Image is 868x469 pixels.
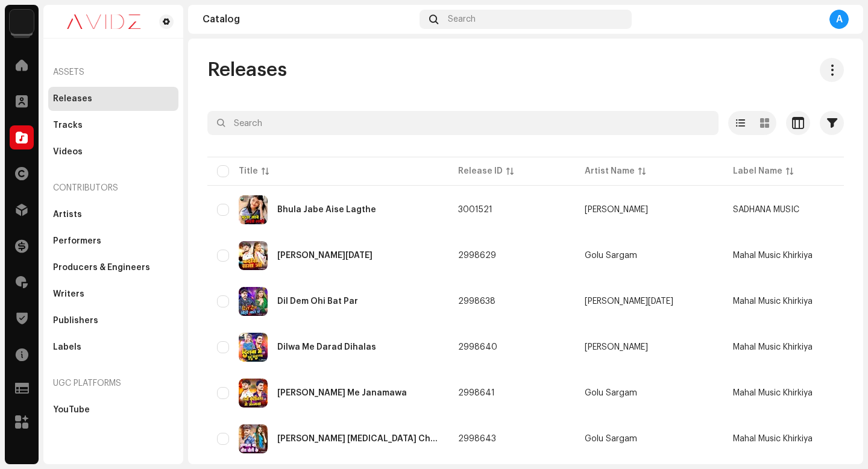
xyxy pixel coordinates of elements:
div: Golu Sargam [585,251,637,260]
div: [PERSON_NAME] [585,343,648,351]
div: YouTube [53,405,90,415]
span: 2998643 [458,435,496,443]
span: Mahal Music Khirkiya [733,343,813,351]
div: Leni Kushinagar Me Janamawa [277,389,407,397]
span: Upendra Raj [585,343,714,351]
img: 35123082-5850-42e2-9b5e-ce243ee9ce5b [239,241,268,270]
img: 7fa71934-bfa0-47b9-96e0-84dcedb9bfb4 [239,195,268,224]
re-a-nav-header: UGC Platforms [48,369,178,398]
div: Tracks [53,121,83,130]
span: Releases [207,58,287,82]
div: Producers & Engineers [53,263,150,272]
img: 10d72f0b-d06a-424f-aeaa-9c9f537e57b6 [10,10,34,34]
div: Performers [53,236,101,246]
span: SADHANA MUSIC [733,206,799,214]
div: Golu Sargam [585,389,637,397]
input: Search [207,111,719,135]
div: Videos [53,147,83,157]
div: Parnam Ba Tora Choli Ke [277,435,439,443]
div: Releases [53,94,92,104]
re-m-nav-item: Labels [48,335,178,359]
div: A [829,10,849,29]
span: 3001521 [458,206,492,214]
span: Mahal Music Khirkiya [733,251,813,260]
re-m-nav-item: Producers & Engineers [48,256,178,280]
span: Golu Sargam [585,389,714,397]
span: Golu Sargam [585,435,714,443]
span: Mahal Music Khirkiya [733,389,813,397]
div: Title [239,165,258,177]
span: Arpit Raja [585,297,714,306]
span: Mahal Music Khirkiya [733,297,813,306]
re-m-nav-item: Performers [48,229,178,253]
div: Dilwa Me Darad Dihalas [277,343,376,351]
re-m-nav-item: Publishers [48,309,178,333]
div: Artist Name [585,165,635,177]
div: Golu Sargam [585,435,637,443]
div: Artists [53,210,82,219]
div: Dil Dem Ohi Bat Par [277,297,358,306]
div: Bardas Raja Ji [277,251,373,260]
div: Release ID [458,165,503,177]
div: Label Name [733,165,782,177]
div: [PERSON_NAME] [585,206,648,214]
re-m-nav-item: Writers [48,282,178,306]
img: 5c527483-94a5-446d-8ef6-2d2167002dee [239,424,268,453]
div: Labels [53,342,81,352]
span: 2998640 [458,343,497,351]
re-a-nav-header: Contributors [48,174,178,203]
div: Bhula Jabe Aise Lagthe [277,206,376,214]
div: Publishers [53,316,98,326]
img: 0c631eef-60b6-411a-a233-6856366a70de [53,14,154,29]
re-m-nav-item: Tracks [48,113,178,137]
re-m-nav-item: Releases [48,87,178,111]
span: Search [448,14,476,24]
span: Golu Sargam [585,251,714,260]
re-m-nav-item: Videos [48,140,178,164]
img: 416a0d4a-0ab0-44a1-9cc0-5fe2fa47b6dc [239,333,268,362]
span: 2998638 [458,297,495,306]
span: Mahal Music Khirkiya [733,435,813,443]
div: [PERSON_NAME][DATE] [585,297,673,306]
span: Santosh Kumar Sinha [585,206,714,214]
re-a-nav-header: Assets [48,58,178,87]
re-m-nav-item: Artists [48,203,178,227]
img: 5124b270-c0b0-41f6-b535-2696cbf96507 [239,379,268,408]
re-m-nav-item: YouTube [48,398,178,422]
span: 2998641 [458,389,495,397]
div: Writers [53,289,84,299]
span: 2998629 [458,251,496,260]
div: Catalog [203,14,415,24]
img: 18df368e-6828-4707-b0db-883543e8f63f [239,287,268,316]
